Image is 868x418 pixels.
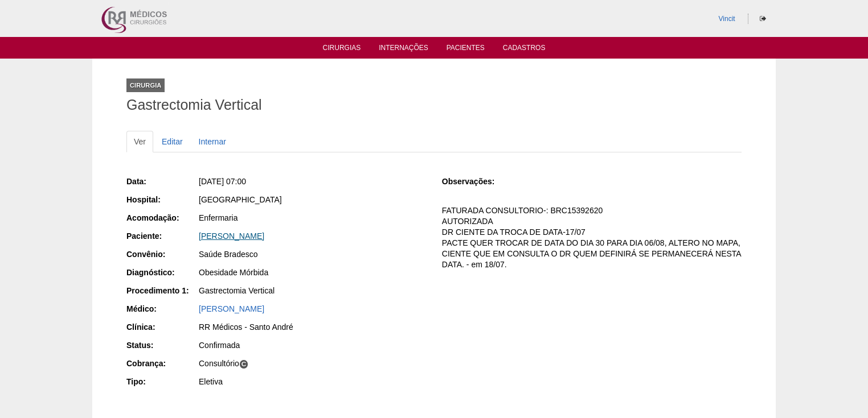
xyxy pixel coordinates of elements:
div: Confirmada [199,340,426,351]
div: Tipo: [126,376,198,387]
i: Sair [760,15,766,22]
span: C [239,359,249,369]
p: FATURADA CONSULTORIO-: BRC15392620 AUTORIZADA DR CIENTE DA TROCA DE DATA-17/07 PACTE QUER TROCAR ... [442,205,742,270]
div: Cirurgia [126,78,165,92]
a: Pacientes [447,44,485,55]
a: Internar [191,131,234,152]
div: Enfermaria [199,212,426,224]
div: Consultório [199,358,426,369]
a: Cadastros [503,44,546,55]
div: Gastrectomia Vertical [199,285,426,296]
div: Convênio: [126,249,198,260]
a: [PERSON_NAME] [199,231,264,241]
div: Procedimento 1: [126,285,198,296]
div: [GEOGRAPHIC_DATA] [199,194,426,205]
a: Ver [126,131,153,152]
h1: Gastrectomia Vertical [126,98,742,112]
div: Eletiva [199,376,426,387]
a: Vincit [719,15,735,23]
div: Hospital: [126,194,198,205]
span: [DATE] 07:00 [199,177,246,186]
div: Status: [126,340,198,351]
a: Editar [154,131,190,152]
div: Clínica: [126,321,198,333]
div: Cobrança: [126,358,198,369]
div: Médico: [126,303,198,314]
div: Paciente: [126,230,198,242]
div: Diagnóstico: [126,267,198,278]
div: Saúde Bradesco [199,249,426,260]
a: Internações [379,44,428,55]
div: Data: [126,176,198,187]
div: RR Médicos - Santo André [199,321,426,333]
div: Obesidade Mórbida [199,267,426,278]
a: Cirurgias [323,44,361,55]
a: [PERSON_NAME] [199,304,264,313]
div: Observações: [442,176,513,187]
div: Acomodação: [126,212,198,224]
